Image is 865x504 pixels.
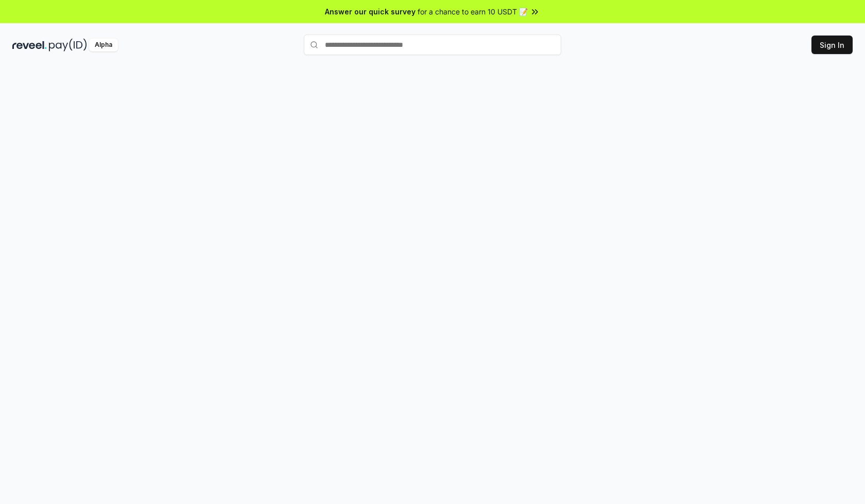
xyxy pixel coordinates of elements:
[89,39,118,51] div: Alpha
[811,36,853,54] button: Sign In
[418,6,528,17] span: for a chance to earn 10 USDT 📝
[12,39,47,51] img: reveel_dark
[325,6,416,17] span: Answer our quick survey
[49,39,87,51] img: pay_id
